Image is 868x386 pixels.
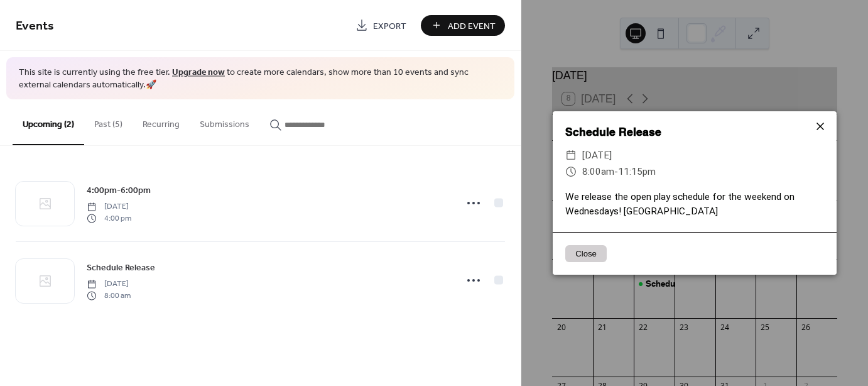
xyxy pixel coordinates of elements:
span: Add Event [448,19,496,33]
span: 8:00 am [87,290,131,301]
span: [DATE] [87,201,131,212]
button: Recurring [133,99,190,144]
span: [DATE] [87,278,131,290]
a: Schedule Release [87,260,155,275]
button: Past (5) [84,99,133,144]
div: ​ [565,163,577,180]
a: Upgrade now [172,64,225,81]
span: 4:00 pm [87,212,131,224]
span: 4:00pm-6:00pm [87,184,151,197]
div: ​ [565,147,577,163]
button: Submissions [190,99,259,144]
button: Upcoming (2) [13,99,84,145]
span: This site is currently using the free tier. to create more calendars, show more than 10 events an... [19,67,502,91]
button: Close [565,245,607,263]
a: Export [346,15,416,36]
div: Schedule Release [553,124,837,140]
span: - [614,166,618,177]
span: Export [373,19,406,33]
span: 8:00am [582,166,614,177]
button: Add Event [421,15,505,36]
a: 4:00pm-6:00pm [87,183,151,197]
span: 11:15pm [618,166,656,177]
span: [DATE] [582,147,612,163]
span: Schedule Release [87,262,155,275]
span: Events [16,14,54,38]
div: We release the open play schedule for the weekend on Wednesdays! [GEOGRAPHIC_DATA] [553,190,837,219]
